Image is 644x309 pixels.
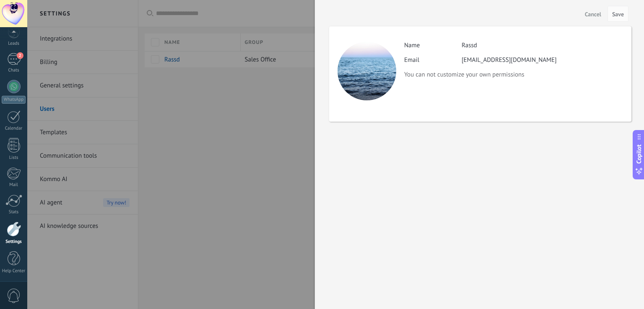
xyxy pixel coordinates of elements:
[2,68,26,73] div: Chats
[404,56,462,64] label: Email
[608,6,628,22] button: Save
[2,155,26,161] div: Lists
[17,52,23,59] span: 2
[462,41,477,49] div: Rassd
[2,209,26,215] div: Stats
[2,182,26,188] div: Mail
[462,56,557,64] div: [EMAIL_ADDRESS][DOMAIN_NAME]
[404,71,623,79] p: You can not customize your own permissions
[2,96,26,104] div: WhatsApp
[612,11,624,17] span: Save
[404,41,462,49] label: Name
[2,239,26,245] div: Settings
[2,126,26,131] div: Calendar
[582,7,605,20] button: Cancel
[635,144,643,163] span: Copilot
[2,41,26,46] div: Leads
[585,11,601,17] span: Cancel
[2,268,26,274] div: Help Center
